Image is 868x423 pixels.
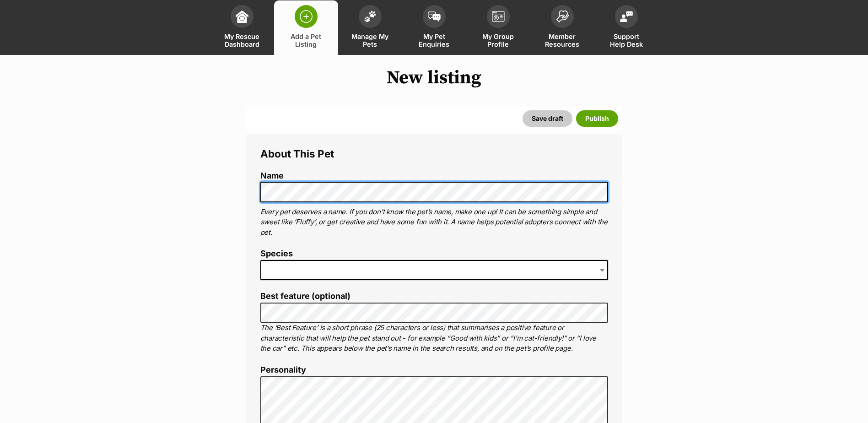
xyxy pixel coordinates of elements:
[300,10,313,23] img: add-pet-listing-icon-0afa8454b4691262ce3f59096e99ab1cd57d4a30225e0717b998d2c9b9846f56.svg
[236,10,248,23] img: dashboard-icon-eb2f2d2d3e046f16d808141f083e7271f6b2e854fb5c12c21221c1fb7104beca.svg
[221,33,263,48] span: My Rescue Dashboard
[530,0,594,55] a: Member Resources
[364,11,377,22] img: manage-my-pets-icon-02211641906a0b7f246fdf0571729dbe1e7629f14944591b6c1af311fb30b64b.svg
[260,323,608,354] p: The ‘Best Feature’ is a short phrase (25 characters or less) that summarises a positive feature o...
[260,147,334,160] span: About This Pet
[492,11,505,22] img: group-profile-icon-3fa3cf56718a62981997c0bc7e787c4b2cf8bcc04b72c1350f741eb67cf2f40e.svg
[260,365,608,375] label: Personality
[523,110,572,127] button: Save draft
[350,33,391,48] span: Manage My Pets
[466,0,530,55] a: My Group Profile
[260,292,608,301] label: Best feature (optional)
[260,207,608,238] p: Every pet deserves a name. If you don’t know the pet’s name, make one up! It can be something sim...
[428,11,441,22] img: pet-enquiries-icon-7e3ad2cf08bfb03b45e93fb7055b45f3efa6380592205ae92323e6603595dc1f.svg
[338,0,402,55] a: Manage My Pets
[542,33,583,48] span: Member Resources
[260,171,608,181] label: Name
[286,33,327,48] span: Add a Pet Listing
[274,0,338,55] a: Add a Pet Listing
[210,0,274,55] a: My Rescue Dashboard
[478,33,519,48] span: My Group Profile
[594,0,658,55] a: Support Help Desk
[414,33,455,48] span: My Pet Enquiries
[606,33,647,48] span: Support Help Desk
[260,249,608,259] label: Species
[556,10,569,22] img: member-resources-icon-8e73f808a243e03378d46382f2149f9095a855e16c252ad45f914b54edf8863c.svg
[402,0,466,55] a: My Pet Enquiries
[576,110,618,127] button: Publish
[620,11,633,22] img: help-desk-icon-fdf02630f3aa405de69fd3d07c3f3aa587a6932b1a1747fa1d2bba05be0121f9.svg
